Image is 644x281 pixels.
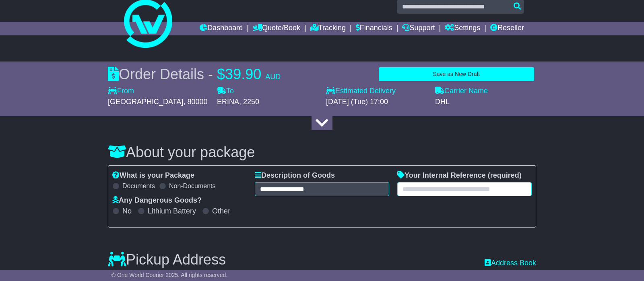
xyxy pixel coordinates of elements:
[108,66,281,83] div: Order Details -
[108,87,134,96] label: From
[212,207,230,216] label: Other
[239,98,259,106] span: , 2250
[225,66,261,82] span: 39.90
[397,171,522,180] label: Your Internal Reference (required)
[435,87,488,96] label: Carrier Name
[108,252,226,268] h3: Pickup Address
[183,98,207,106] span: , 80000
[108,98,183,106] span: [GEOGRAPHIC_DATA]
[445,22,480,35] a: Settings
[217,66,225,82] span: $
[435,98,536,107] div: DHL
[490,22,524,35] a: Reseller
[112,171,194,180] label: What is your Package
[255,171,335,180] label: Description of Goods
[112,196,202,205] label: Any Dangerous Goods?
[326,98,427,107] div: [DATE] (Tue) 17:00
[217,98,239,106] span: ERINA
[485,259,536,268] a: Address Book
[122,207,132,216] label: No
[379,67,534,81] button: Save as New Draft
[148,207,196,216] label: Lithium Battery
[217,87,234,96] label: To
[111,272,228,278] span: © One World Courier 2025. All rights reserved.
[108,144,536,160] h3: About your package
[356,22,392,35] a: Financials
[253,22,300,35] a: Quote/Book
[200,22,243,35] a: Dashboard
[122,182,155,190] label: Documents
[265,73,281,81] span: AUD
[169,182,216,190] label: Non-Documents
[310,22,346,35] a: Tracking
[402,22,435,35] a: Support
[326,87,427,96] label: Estimated Delivery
